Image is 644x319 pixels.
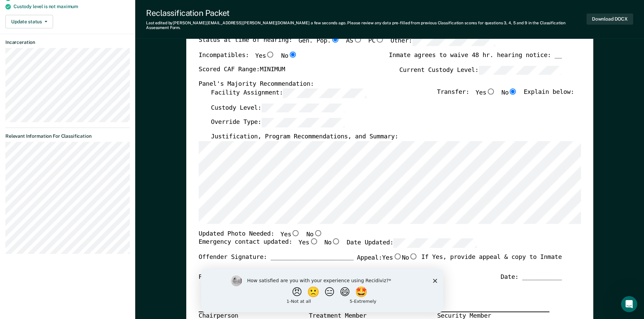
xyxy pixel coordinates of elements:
label: Gen. Pop. [298,36,339,46]
input: Yes [393,253,402,259]
label: No [281,51,297,60]
button: Update status [5,15,53,28]
div: Transfer: Explain below: [437,88,574,103]
label: Custody Level: [211,103,344,112]
label: Other: [390,36,495,46]
input: Yes [291,230,300,236]
label: Override Type: [211,118,344,127]
input: Gen. Pop. [331,36,339,43]
input: Yes [309,238,318,244]
label: PC [368,36,384,46]
label: Date Updated: [347,238,477,248]
div: Panel Member Signatures: [198,273,285,281]
iframe: Survey by Kim from Recidiviz [201,269,443,312]
input: Date Updated: [393,238,476,248]
label: No [402,253,418,262]
div: Last edited by [PERSON_NAME][EMAIL_ADDRESS][PERSON_NAME][DOMAIN_NAME] . Please review any data pr... [146,21,587,30]
input: Yes [486,88,495,94]
div: Date: ___________ [500,273,562,281]
input: Override Type: [261,118,344,127]
label: Current Custody Level: [399,65,562,75]
label: Yes [475,88,495,98]
label: AS [346,36,362,46]
input: Yes [266,51,275,57]
label: No [501,88,518,98]
dt: Relevant Information For Classification [5,133,130,139]
label: Appeal: [357,253,418,267]
iframe: Intercom live chat [621,296,637,312]
input: AS [353,36,362,43]
label: Yes [382,253,402,262]
div: Offender Signature: _______________________ If Yes, provide appeal & copy to Inmate [198,253,562,273]
input: PC [375,36,384,43]
dt: Incarceration [5,39,130,45]
span: a few seconds ago [311,21,345,25]
input: Facility Assignment: [283,88,366,98]
div: Reclassification Packet [146,8,587,18]
input: No [409,253,418,259]
div: Updated Photo Needed: [198,230,322,238]
div: Emergency contact updated: [198,238,477,253]
div: Panel's Majority Recommendation: [198,80,562,88]
input: No [331,238,340,244]
input: Other: [412,36,495,46]
label: Justification, Program Recommendations, and Summary: [211,133,398,141]
input: Current Custody Level: [478,65,562,75]
label: Scored CAF Range: MINIMUM [198,65,285,75]
input: Custody Level: [261,103,344,112]
label: Facility Assignment: [211,88,366,98]
input: No [288,51,297,57]
span: maximum [57,4,78,9]
input: No [313,230,322,236]
div: Custody level is not [14,4,130,9]
label: No [306,230,323,238]
label: Yes [255,51,275,60]
label: Yes [280,230,300,238]
input: No [508,88,517,94]
label: No [324,238,340,248]
label: Yes [298,238,318,248]
div: Inmate agrees to waive 48 hr. hearing notice: __ [389,51,562,65]
button: Download DOCX [587,14,633,25]
div: Status at time of hearing: [198,36,495,51]
div: Incompatibles: [198,51,297,65]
